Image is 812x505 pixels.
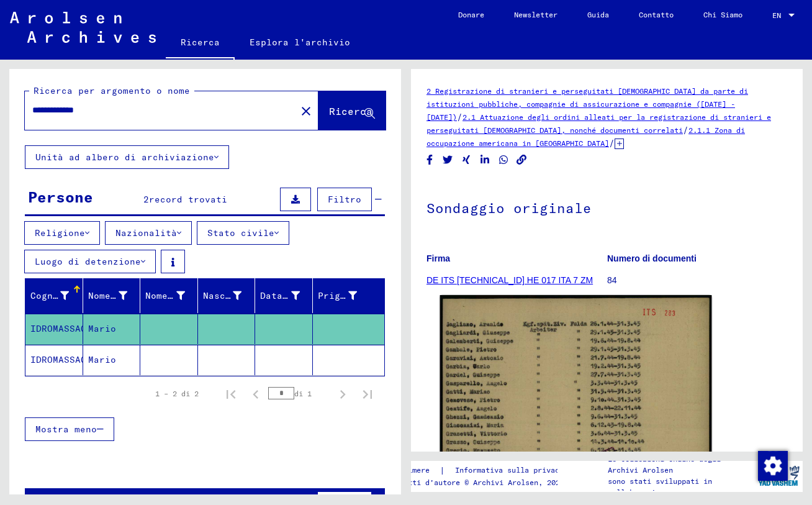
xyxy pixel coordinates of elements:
font: Nome di battesimo [88,290,183,301]
button: Religione [24,221,100,245]
img: yv_logo.png [756,460,802,491]
p: Le collezioni online degli Archivi Arolsen [608,453,754,476]
button: Unità ad albero di archiviazione [25,145,229,169]
mat-cell: Mario [83,314,141,344]
mat-header-cell: Geburtsname [140,278,198,313]
button: Mostra meno [25,417,114,441]
p: Diritti d'autore © Archivi Arolsen, 2021 [390,477,579,488]
p: sono stati sviluppati in collaborazione con [608,476,754,498]
button: Copia link [515,152,528,168]
font: Prigioniero # [318,290,390,301]
h1: Sondaggio originale [426,180,787,234]
mat-label: Ricerca per argomento o nome [34,85,190,96]
mat-header-cell: Geburtsdatum [255,278,313,313]
span: EN [772,11,786,20]
div: Modifica consenso [757,450,787,480]
button: Stato civile [197,221,289,245]
font: | [440,464,445,477]
button: Filtro [317,188,372,211]
mat-header-cell: Nachname [25,278,83,313]
b: Firma [426,253,450,263]
button: Pagina precedente [243,381,268,406]
img: Arolsen_neg.svg [10,12,156,43]
span: Ricerca [329,105,372,117]
font: Luogo di detenzione [35,256,141,267]
p: 84 [607,274,787,287]
span: record trovati [149,194,227,205]
mat-cell: Mario [83,345,141,375]
font: Stato civile [207,227,274,239]
mat-icon: close [299,104,314,119]
button: Pagina successiva [330,381,355,406]
button: Condividi su LinkedIn [479,152,492,168]
font: Nazionalità [115,227,177,239]
button: Nazionalità [105,221,192,245]
span: Mostra meno [35,424,97,435]
b: Numero di documenti [607,253,697,263]
div: Nome di battesimo [88,286,143,306]
span: / [609,137,615,148]
button: Luogo di detenzione [24,250,156,273]
button: Ultima pagina [355,381,380,406]
button: Ricerca [318,91,386,130]
font: Unità ad albero di archiviazione [35,152,214,163]
div: Nome da nubile [145,286,201,306]
button: Condividi su Xing [460,152,473,168]
div: Nascita [203,286,257,306]
button: Chiaro [294,98,318,123]
a: 2.1 Attuazione degli ordini alleati per la registrazione di stranieri e perseguitati [DEMOGRAPHIC... [426,112,771,135]
font: di 1 [294,389,312,398]
span: Filtro [328,194,361,205]
div: Persone [28,186,93,208]
a: Informativa sulla privacy [445,464,579,477]
mat-cell: IDROMASSAGGIO [25,314,83,344]
a: Ricerca [166,27,235,60]
mat-cell: IDROMASSAGGIO [25,345,83,375]
div: Data di nascita [260,286,315,306]
span: 2 [143,194,149,205]
font: Cognome [30,290,70,301]
font: Data di nascita [260,290,344,301]
button: Prima pagina [219,381,243,406]
div: 1 – 2 di 2 [155,388,199,399]
a: Imprimere [390,464,440,477]
mat-header-cell: Prisoner # [313,278,385,313]
button: Condividi su Twitter [441,152,454,168]
mat-header-cell: Geburt‏ [198,278,256,313]
font: Religione [35,227,85,239]
a: Esplora l'archivio [235,27,365,57]
font: Nome da nubile [145,290,223,301]
div: Cognome [30,286,84,306]
div: Prigioniero # [318,286,373,306]
span: / [683,124,688,135]
font: Nascita [203,290,242,301]
img: Zustimmung ändern [758,451,788,481]
a: 2 Registrazione di stranieri e perseguitati [DEMOGRAPHIC_DATA] da parte di istituzioni pubbliche,... [426,86,748,122]
button: Condividi su WhatsApp [497,152,510,168]
span: / [457,111,462,122]
button: Condividi su Facebook [423,152,436,168]
mat-header-cell: Vorname [83,278,141,313]
a: DE ITS [TECHNICAL_ID] HE 017 ITA 7 ZM [426,275,593,285]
